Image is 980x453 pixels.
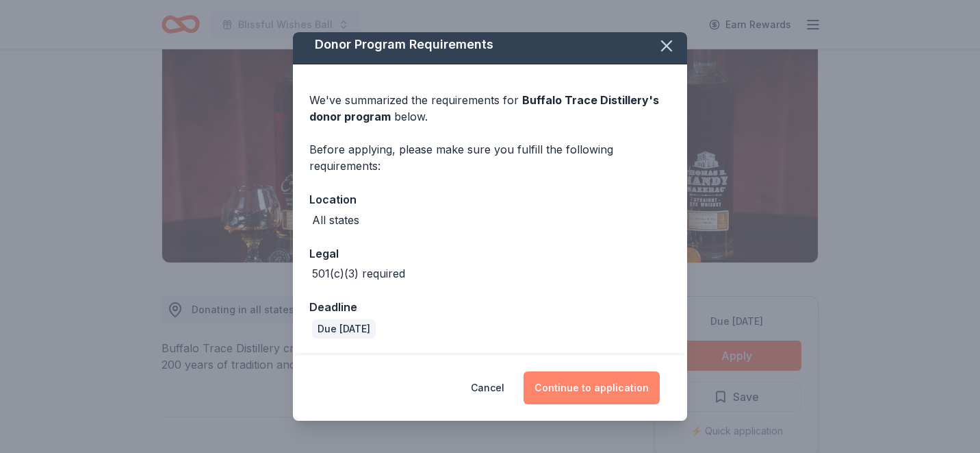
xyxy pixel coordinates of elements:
div: Donor Program Requirements [293,25,687,64]
div: Legal [309,245,671,262]
div: Before applying, please make sure you fulfill the following requirements: [309,141,671,174]
div: We've summarized the requirements for below. [309,92,671,125]
button: Continue to application [524,371,660,404]
div: Location [309,191,671,208]
div: All states [312,212,359,228]
div: Due [DATE] [312,319,376,339]
button: Cancel [471,371,504,404]
div: Deadline [309,298,671,316]
div: 501(c)(3) required [312,265,405,282]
